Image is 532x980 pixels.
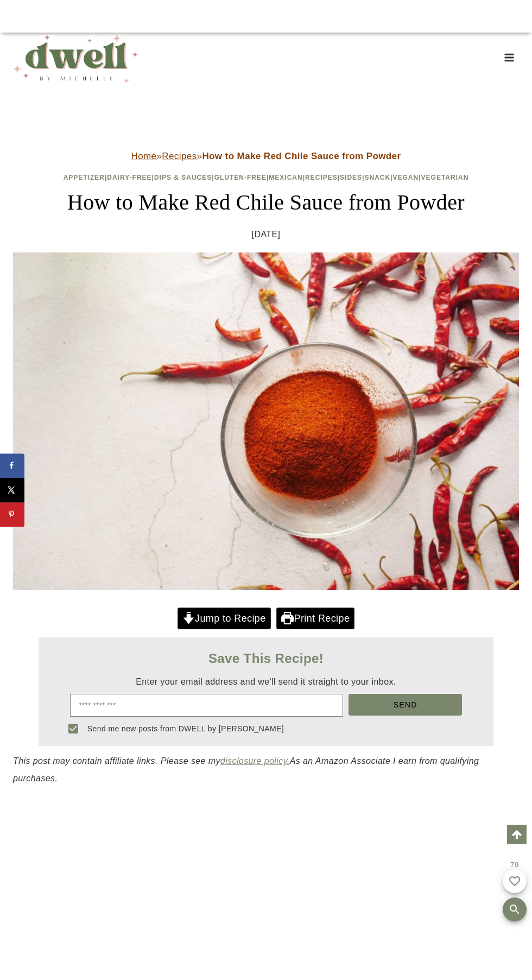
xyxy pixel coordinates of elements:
[252,227,281,242] time: [DATE]
[64,174,105,181] a: Appetizer
[220,756,290,766] a: disclosure policy.
[269,174,302,181] a: Mexican
[178,608,271,630] a: Jump to Recipe
[364,174,390,181] a: Snack
[131,151,157,161] a: Home
[13,252,519,590] img: dried chiles with chile powder in a bowl
[421,174,469,181] a: Vegetarian
[13,756,479,783] em: This post may contain affiliate links. Please see my As an Amazon Associate I earn from qualifyin...
[13,33,138,83] img: DWELL by michelle
[64,174,469,181] span: | | | | | | | | |
[393,174,419,181] a: Vegan
[507,825,527,844] a: Scroll to top
[305,174,338,181] a: Recipes
[154,174,212,181] a: Dips & Sauces
[340,174,362,181] a: Sides
[107,174,151,181] a: Dairy-Free
[13,186,519,219] h1: How to Make Red Chile Sauce from Powder
[276,608,354,630] a: Print Recipe
[162,151,197,161] a: Recipes
[202,151,401,161] strong: How to Make Red Chile Sauce from Powder
[499,49,519,66] button: Open menu
[131,151,401,161] span: » »
[214,174,267,181] a: Gluten-Free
